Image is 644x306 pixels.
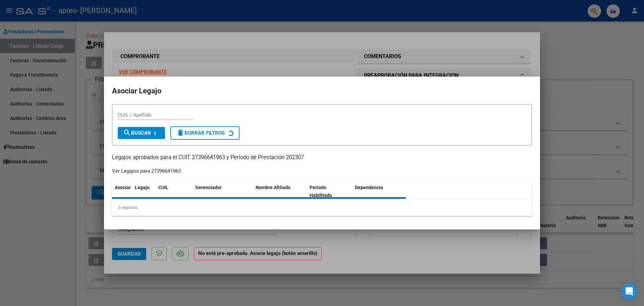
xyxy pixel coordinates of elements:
h2: Asociar Legajo [112,85,532,97]
span: CUIL [158,185,168,190]
datatable-header-cell: Legajo [132,180,156,203]
datatable-header-cell: Periodo Habilitado [307,180,352,203]
mat-icon: search [123,129,131,137]
mat-icon: delete [176,129,184,137]
div: Open Intercom Messenger [621,283,637,299]
span: Borrar Filtros [176,130,225,136]
div: Ver Legajos para 27396641963 [112,167,181,175]
datatable-header-cell: CUIL [156,180,193,203]
span: Buscar [123,130,151,136]
datatable-header-cell: Asociar [112,180,132,203]
datatable-header-cell: Nombre Afiliado [253,180,307,203]
button: Buscar [118,127,165,139]
span: Periodo Habilitado [310,185,332,198]
p: Legajos aprobados para el CUIT 27396641963 y Período de Prestación 202307 [112,154,532,162]
span: Asociar [115,185,131,190]
datatable-header-cell: Gerenciador [193,180,253,203]
span: Legajo [135,185,150,190]
datatable-header-cell: Dependencia [352,180,406,203]
span: Nombre Afiliado [256,185,290,190]
span: Dependencia [355,185,383,190]
span: Gerenciador [195,185,222,190]
div: 0 registros [112,199,532,216]
button: Borrar Filtros [170,126,239,140]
